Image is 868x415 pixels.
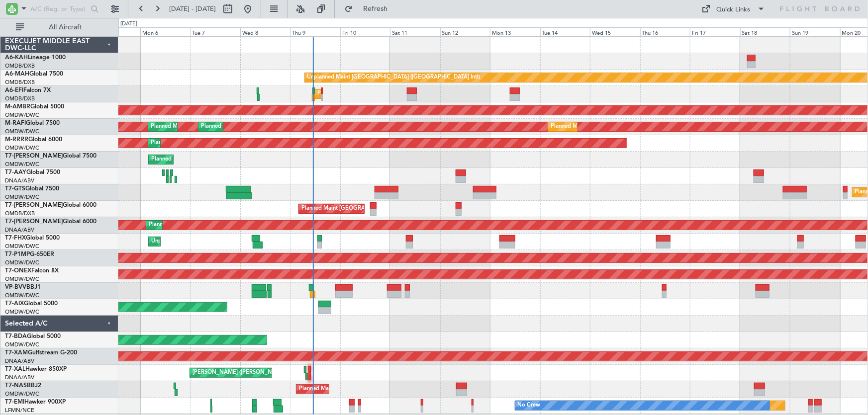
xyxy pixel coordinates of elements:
div: Planned Maint Dubai (Al Maktoum Intl) [151,136,249,151]
a: T7-XAMGulfstream G-200 [5,350,77,356]
a: T7-[PERSON_NAME]Global 7500 [5,153,96,159]
a: OMDW/DWC [5,161,39,168]
div: No Crew [518,398,541,413]
span: T7-NAS [5,383,27,389]
span: VP-BVV [5,284,26,290]
button: All Aircraft [11,19,108,35]
a: A6-EFIFalcon 7X [5,87,51,93]
span: T7-ONEX [5,268,31,274]
span: A6-EFI [5,87,23,93]
a: OMDW/DWC [5,128,39,135]
span: M-RAFI [5,120,26,126]
a: OMDB/DXB [5,62,35,70]
a: T7-BDAGlobal 5000 [5,333,61,339]
a: T7-EMIHawker 900XP [5,399,66,405]
div: [DATE] [120,20,137,28]
div: Planned Maint Dubai (Al Maktoum Intl) [551,119,649,134]
a: OMDW/DWC [5,308,39,316]
div: Tue 7 [190,27,240,36]
a: T7-[PERSON_NAME]Global 6000 [5,202,96,208]
button: Refresh [340,1,399,17]
div: Planned Maint Dubai (Al Maktoum Intl) [151,119,249,134]
div: Thu 9 [290,27,340,36]
div: Wed 15 [590,27,640,36]
div: Planned Maint Abuja ([PERSON_NAME] Intl) [299,382,411,397]
a: OMDW/DWC [5,144,39,152]
div: Tue 14 [540,27,590,36]
div: Planned Maint Dubai (Al Maktoum Intl) [151,152,249,167]
span: Refresh [355,5,396,12]
div: Sun 19 [790,27,840,36]
div: Sat 18 [740,27,790,36]
a: T7-AIXGlobal 5000 [5,301,58,307]
a: OMDB/DXB [5,95,35,102]
a: T7-FHXGlobal 5000 [5,235,60,241]
a: OMDB/DXB [5,210,35,217]
a: T7-NASBBJ2 [5,383,41,389]
a: OMDW/DWC [5,275,39,283]
span: A6-KAH [5,55,28,61]
a: OMDW/DWC [5,111,39,119]
span: T7-EMI [5,399,24,405]
a: OMDW/DWC [5,292,39,299]
div: Planned Maint Dubai (Al Maktoum Intl) [149,218,247,233]
span: T7-FHX [5,235,26,241]
a: T7-AAYGlobal 7500 [5,169,60,175]
span: T7-P1MP [5,251,30,257]
div: Fri 17 [690,27,740,36]
a: OMDB/DXB [5,79,35,86]
div: Unplanned Maint [GEOGRAPHIC_DATA] ([GEOGRAPHIC_DATA] Intl) [307,70,481,85]
a: M-AMBRGlobal 5000 [5,104,64,110]
span: [DATE] - [DATE] [169,4,216,13]
span: T7-[PERSON_NAME] [5,202,63,208]
span: T7-AAY [5,169,26,175]
button: Quick Links [697,1,771,17]
div: Thu 16 [640,27,690,36]
a: DNAA/ABV [5,177,34,184]
a: DNAA/ABV [5,357,34,365]
div: Sun 12 [440,27,490,36]
div: Sat 11 [390,27,440,36]
span: A6-MAH [5,71,29,77]
span: T7-XAM [5,350,28,356]
a: T7-[PERSON_NAME]Global 6000 [5,219,96,225]
a: T7-ONEXFalcon 8X [5,268,59,274]
div: Fri 10 [340,27,390,36]
div: Wed 8 [240,27,290,36]
a: OMDW/DWC [5,341,39,348]
span: All Aircraft [26,24,105,31]
a: M-RAFIGlobal 7500 [5,120,60,126]
input: A/C (Reg. or Type) [30,1,88,16]
span: T7-[PERSON_NAME] [5,153,63,159]
div: Planned Maint Dubai (Al Maktoum Intl) [201,119,299,134]
div: [PERSON_NAME] ([PERSON_NAME] Intl) [193,365,297,380]
span: T7-[PERSON_NAME] [5,219,63,225]
a: T7-P1MPG-650ER [5,251,54,257]
span: T7-XAL [5,366,25,372]
div: Planned Maint Dubai (Al Maktoum Intl) [317,86,415,101]
div: Unplanned Maint [GEOGRAPHIC_DATA] (Al Maktoum Intl) [151,234,298,249]
div: Quick Links [717,5,751,15]
div: Mon 6 [140,27,191,36]
span: M-AMBR [5,104,30,110]
a: T7-GTSGlobal 7500 [5,186,59,192]
a: OMDW/DWC [5,390,39,398]
div: Mon 13 [490,27,540,36]
a: A6-KAHLineage 1000 [5,55,66,61]
a: OMDW/DWC [5,193,39,201]
a: OMDW/DWC [5,243,39,250]
a: T7-XALHawker 850XP [5,366,67,372]
a: OMDW/DWC [5,259,39,266]
span: T7-AIX [5,301,24,307]
a: DNAA/ABV [5,226,34,234]
a: LFMN/NCE [5,407,34,414]
a: M-RRRRGlobal 6000 [5,137,62,143]
span: T7-BDA [5,333,27,339]
a: A6-MAHGlobal 7500 [5,71,63,77]
a: DNAA/ABV [5,374,34,381]
span: M-RRRR [5,137,28,143]
span: T7-GTS [5,186,25,192]
a: VP-BVVBBJ1 [5,284,41,290]
div: Planned Maint [GEOGRAPHIC_DATA] ([GEOGRAPHIC_DATA] Intl) [301,201,468,216]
